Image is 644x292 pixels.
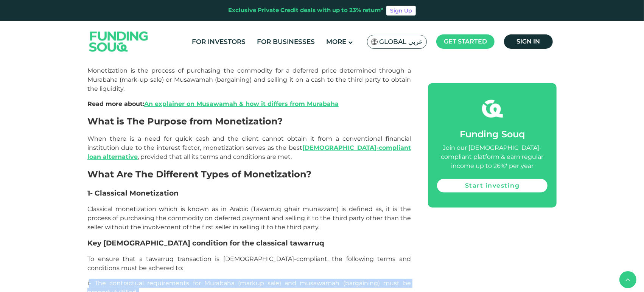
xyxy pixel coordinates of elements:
[87,239,324,247] span: Key [DEMOGRAPHIC_DATA] condition for the classical tawarruq
[255,36,317,48] a: For Businesses
[386,6,416,16] a: Sign Up
[517,38,540,45] span: Sign in
[371,39,378,45] img: SA Flag
[460,129,525,140] span: Funding Souq
[437,143,548,171] div: Join our [DEMOGRAPHIC_DATA]-compliant platform & earn regular income up to 26%* per year
[504,34,553,49] a: Sign in
[87,135,411,160] span: When there is a need for quick cash and the client cannot obtain it from a conventional financial...
[87,100,339,107] span: Read more about:
[327,38,347,45] span: More
[82,23,156,61] img: Logo
[87,169,311,180] span: What Are The Different Types of Monetization?
[482,98,503,119] img: fsicon
[228,6,383,15] div: Exclusive Private Credit deals with up to 23% return*
[444,38,487,45] span: Get started
[87,205,411,231] span: Classical monetization which is known as in Arabic (Tawarruq ghair munazzam) is defined as, it is...
[190,36,248,48] a: For Investors
[619,271,636,288] button: back
[87,189,179,197] span: 1- Classical Monetization
[144,100,339,107] a: An explainer on Musawamah & how it differs from Murabaha
[87,255,411,272] span: To ensure that a tawarruq transaction is [DEMOGRAPHIC_DATA]-compliant, the following terms and co...
[379,37,423,46] span: Global عربي
[87,116,283,127] span: What is The Purpose from Monetization?
[437,179,548,193] a: Start investing
[87,67,411,92] span: Monetization is the process of purchasing the commodity for a deferred price determined through a...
